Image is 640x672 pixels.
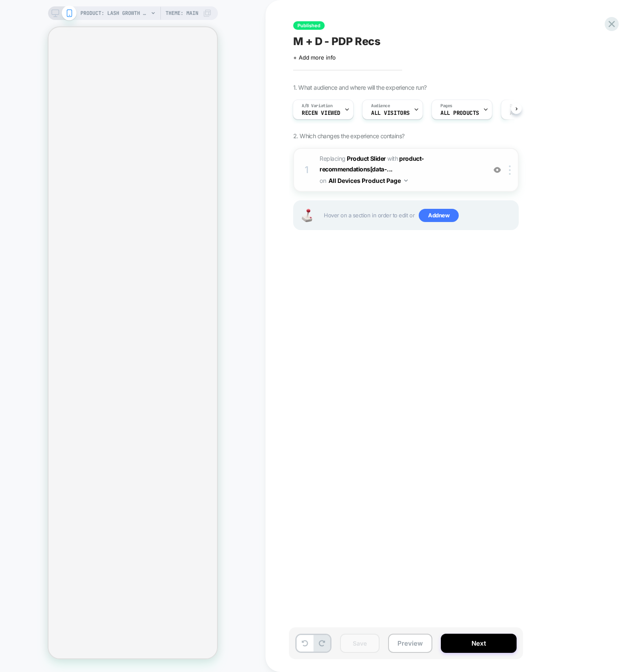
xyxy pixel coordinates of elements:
[302,110,340,116] span: Recen Viewed
[371,103,390,109] span: Audience
[371,110,410,116] span: All Visitors
[80,6,149,20] span: PRODUCT: Lash Growth Serum [eyelash]
[440,103,452,109] span: Pages
[293,35,380,48] span: M + D - PDP Recs
[419,209,459,222] span: Add new
[320,155,386,162] span: Replacing
[340,634,380,653] button: Save
[320,175,326,186] span: on
[387,155,398,162] span: WITH
[293,84,426,91] span: 1. What audience and where will the experience run?
[329,174,408,187] button: All Devices Product Page
[440,110,479,116] span: ALL PRODUCTS
[303,162,311,179] div: 1
[293,54,336,61] span: + Add more info
[441,634,517,653] button: Next
[510,103,526,109] span: Devices
[494,166,501,174] img: crossed eye
[166,6,198,20] span: Theme: MAIN
[404,179,408,182] img: down arrow
[293,132,404,140] span: 2. Which changes the experience contains?
[509,165,511,175] img: close
[324,209,514,222] span: Hover on a section in order to edit or
[302,103,333,109] span: A/B Variation
[510,110,545,116] span: ALL DEVICES
[298,209,315,222] img: Joystick
[388,634,432,653] button: Preview
[347,155,386,162] b: Product Slider
[293,21,325,30] span: Published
